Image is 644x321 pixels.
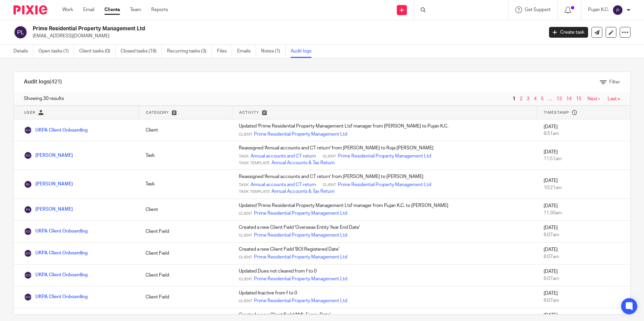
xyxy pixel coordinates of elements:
[139,242,232,264] td: Client Field
[537,141,630,170] td: [DATE]
[239,277,252,282] span: Client
[24,249,32,257] img: UKPA Client Onboarding
[544,155,623,162] div: 11:51am
[232,119,537,141] td: Updated 'Prime Residential Property Management Ltd' manager from [PERSON_NAME] to Pujan K.C.
[537,242,630,264] td: [DATE]
[139,264,232,286] td: Client Field
[537,170,630,199] td: [DATE]
[239,211,252,216] span: Client
[146,111,169,114] span: Category
[556,97,562,101] a: 13
[83,6,94,13] a: Email
[534,97,537,101] a: 4
[546,95,554,103] span: …
[544,253,623,260] div: 6:07am
[576,97,581,101] a: 15
[237,45,256,58] a: Emails
[544,184,623,191] div: 10:21am
[79,45,116,58] a: Client tasks (0)
[24,128,88,133] a: UKPA Client Onboarding
[13,5,47,14] img: Pixie
[566,97,572,101] a: 14
[151,6,168,13] a: Reports
[139,141,232,170] td: Task
[217,45,232,58] a: Files
[544,111,569,114] span: Timestamp
[544,297,623,304] div: 6:07am
[251,153,316,159] a: Annual accounts and CT return
[588,6,609,13] p: Pujan K.C.
[239,160,270,166] span: Task Template
[254,232,347,239] a: Prime Residential Property Management Ltd
[239,189,270,194] span: Task Template
[33,25,438,32] h2: Prime Residential Property Management Ltd
[239,233,252,238] span: Client
[520,97,522,101] a: 2
[544,210,623,216] div: 11:30am
[525,7,551,12] span: Get Support
[537,220,630,242] td: [DATE]
[239,132,252,137] span: Client
[527,97,529,101] a: 3
[24,206,32,214] img: Priya Shakya
[537,264,630,286] td: [DATE]
[24,126,32,134] img: UKPA Client Onboarding
[587,97,600,101] a: Next ›
[608,97,620,101] a: Last »
[549,27,588,38] a: Create task
[541,97,544,101] a: 5
[24,251,88,255] a: UKPA Client Onboarding
[537,286,630,308] td: [DATE]
[13,25,28,39] img: svg%3E
[24,293,32,301] img: UKPA Client Onboarding
[139,220,232,242] td: Client Field
[254,297,347,304] a: Prime Residential Property Management Ltd
[254,131,347,138] a: Prime Residential Property Management Ltd
[24,271,32,279] img: UKPA Client Onboarding
[544,231,623,238] div: 6:07am
[323,182,336,188] span: Client
[33,33,539,39] p: [EMAIL_ADDRESS][DOMAIN_NAME]
[24,207,73,212] a: [PERSON_NAME]
[254,276,347,282] a: Prime Residential Property Management Ltd
[232,264,537,286] td: Updated Dues not cleared from f to 0
[167,45,212,58] a: Recurring tasks (3)
[232,199,537,220] td: Updated 'Prime Residential Property Management Ltd' manager from Pujan K.C. to [PERSON_NAME]
[271,188,335,195] a: Annual Accounts & Tax Return
[239,255,252,260] span: Client
[239,298,252,304] span: Client
[130,6,141,13] a: Team
[24,229,88,234] a: UKPA Client Onboarding
[139,119,232,141] td: Client
[609,80,620,84] span: Filter
[338,181,431,188] a: Prime Residential Property Management Ltd
[121,45,162,58] a: Closed tasks (16)
[232,141,537,170] td: Reassigned 'Annual accounts and CT return' from [PERSON_NAME] to Roja [PERSON_NAME]
[24,227,32,236] img: UKPA Client Onboarding
[24,180,32,188] img: Ridam Lakhotia
[239,154,249,159] span: Task
[239,111,259,114] span: Activity
[544,130,623,137] div: 8:51am
[544,275,623,282] div: 6:07am
[24,95,64,102] span: Showing 30 results
[24,294,88,299] a: UKPA Client Onboarding
[511,96,620,102] nav: pager
[139,199,232,220] td: Client
[612,5,623,15] img: svg%3E
[24,111,35,114] span: User
[24,78,62,85] h1: Audit logs
[24,182,73,186] a: [PERSON_NAME]
[232,242,537,264] td: Created a new Client Field 'BOI Registered Date'
[537,199,630,220] td: [DATE]
[62,6,73,13] a: Work
[338,153,431,159] a: Prime Residential Property Management Ltd
[291,45,317,58] a: Audit logs
[24,153,73,158] a: [PERSON_NAME]
[261,45,286,58] a: Notes (1)
[232,220,537,242] td: Created a new Client Field 'Overseas Entity Year End Date'
[254,254,347,260] a: Prime Residential Property Management Ltd
[139,170,232,199] td: Task
[232,170,537,199] td: Reassigned 'Annual accounts and CT return' from [PERSON_NAME] to [PERSON_NAME]
[13,45,33,58] a: Details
